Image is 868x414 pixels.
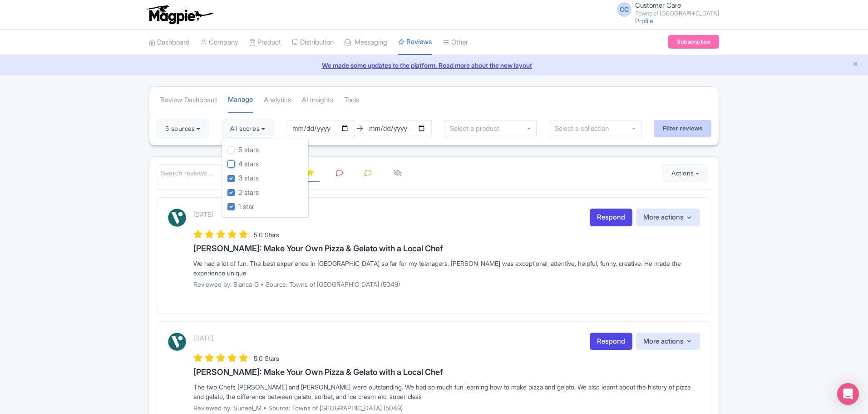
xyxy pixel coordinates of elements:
[635,17,653,25] a: Profile
[590,209,632,226] a: Respond
[5,60,863,70] a: We made some updates to the platform. Read more about the new layout
[249,30,281,55] a: Product
[345,30,387,55] a: Messaging
[636,333,700,350] button: More actions
[144,5,215,25] img: logo-ab69f6fb50320c5b225c76a69d11143b.png
[617,2,631,17] span: CC
[344,88,359,113] a: Tools
[238,188,259,198] label: 2 stars
[160,88,217,113] a: Review Dashboard
[852,60,859,70] button: Close announcement
[222,139,309,218] div: All scores
[193,244,700,253] h3: [PERSON_NAME]: Make Your Own Pizza & Gelato with a Local Chef
[238,159,259,170] label: 4 stars
[636,209,700,226] button: More actions
[837,383,859,405] div: Open Intercom Messenger
[168,209,186,227] img: Viator Logo
[157,164,296,183] input: Search reviews...
[302,88,333,113] a: AI Insights
[157,120,209,138] button: 5 sources
[193,403,700,413] p: Reviewed by: Suneel_M • Source: Towns of [GEOGRAPHIC_DATA] (5049)
[254,354,279,362] span: 5.0 Stars
[193,259,700,278] div: We had a lot of fun. The best experience in [GEOGRAPHIC_DATA] so far for my teenagers. [PERSON_NA...
[238,202,254,212] label: 1 star
[555,125,615,133] input: Select a collection
[635,10,719,16] small: Towns of [GEOGRAPHIC_DATA]
[201,30,238,55] a: Company
[654,120,711,137] input: Filter reviews
[663,164,708,182] button: Actions
[254,231,279,239] span: 5.0 Stars
[193,333,213,343] p: [DATE]
[443,30,468,55] a: Other
[450,125,504,133] input: Select a product
[193,368,700,377] h3: [PERSON_NAME]: Make Your Own Pizza & Gelato with a Local Chef
[222,120,274,138] button: All scores
[193,279,700,289] p: Reviewed by: Blanca_G • Source: Towns of [GEOGRAPHIC_DATA] (5049)
[292,30,334,55] a: Distribution
[228,87,253,113] a: Manage
[612,2,719,16] a: CC Customer Care Towns of [GEOGRAPHIC_DATA]
[635,1,681,10] span: Customer Care
[193,382,700,401] div: The two Chefs [PERSON_NAME] and [PERSON_NAME] were outstanding. We had so much fun learning how t...
[590,333,632,350] a: Respond
[193,209,213,219] p: [DATE]
[668,35,719,49] a: Subscription
[398,30,432,55] a: Reviews
[264,88,291,113] a: Analytics
[238,145,259,155] label: 5 stars
[168,333,186,351] img: Viator Logo
[149,30,190,55] a: Dashboard
[238,173,259,184] label: 3 stars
